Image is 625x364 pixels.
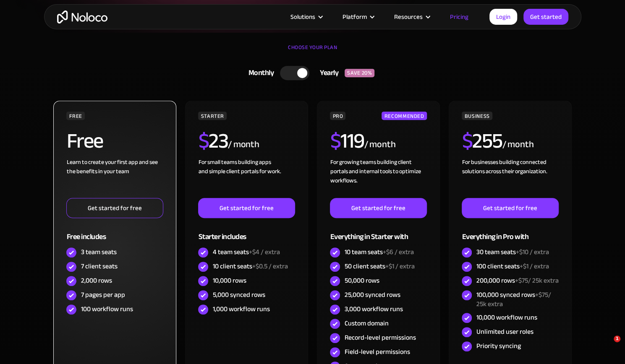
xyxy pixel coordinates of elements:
[515,246,549,258] span: +$10 / extra
[212,276,246,285] div: 10,000 rows
[476,276,558,285] div: 200,000 rows
[198,198,295,218] a: Get started for free
[462,198,558,218] a: Get started for free
[519,260,549,273] span: +$1 / extra
[81,276,112,285] div: 2,000 rows
[596,335,617,356] iframe: Intercom live chat
[343,11,367,22] div: Platform
[462,121,472,161] span: $
[309,67,345,79] div: Yearly
[476,262,549,271] div: 100 client seats
[502,138,533,151] div: / month
[52,41,573,62] div: CHOOSE YOUR PLAN
[330,198,426,218] a: Get started for free
[489,9,517,25] a: Login
[66,218,163,245] div: Free includes
[476,247,549,257] div: 30 team seats
[248,246,280,258] span: +$4 / extra
[330,112,345,120] div: PRO
[212,304,269,314] div: 1,000 workflow runs
[212,262,288,271] div: 10 client seats
[344,276,379,285] div: 50,000 rows
[344,333,416,342] div: Record-level permissions
[66,130,103,151] h2: Free
[462,130,502,151] h2: 255
[344,319,388,328] div: Custom domain
[57,10,107,23] a: home
[81,247,116,257] div: 3 team seats
[330,158,426,198] div: For growing teams building client portals and internal tools to optimize workflows.
[457,283,625,341] iframe: Intercom notifications message
[344,290,400,299] div: 25,000 synced rows
[385,260,414,273] span: +$1 / extra
[345,69,374,77] div: SAVE 20%
[382,246,413,258] span: +$6 / extra
[384,11,439,22] div: Resources
[238,67,280,79] div: Monthly
[364,138,395,151] div: / month
[332,11,384,22] div: Platform
[330,130,364,151] h2: 119
[515,274,558,287] span: +$75/ 25k extra
[198,218,295,245] div: Starter includes
[462,112,492,120] div: BUSINESS
[523,9,568,25] a: Get started
[344,304,403,314] div: 3,000 workflow runs
[330,121,340,161] span: $
[198,158,295,198] div: For small teams building apps and simple client portals for work. ‍
[280,11,332,22] div: Solutions
[462,158,558,198] div: For businesses building connected solutions across their organization. ‍
[66,198,163,218] a: Get started for free
[614,335,620,342] span: 1
[394,11,423,22] div: Resources
[344,347,410,356] div: Field-level permissions
[198,130,228,151] h2: 23
[439,11,479,22] a: Pricing
[212,290,265,299] div: 5,000 synced rows
[290,11,315,22] div: Solutions
[252,260,288,273] span: +$0.5 / extra
[66,158,163,198] div: Learn to create your first app and see the benefits in your team ‍
[382,112,426,120] div: RECOMMENDED
[81,262,117,271] div: 7 client seats
[330,218,426,245] div: Everything in Starter with
[66,112,85,120] div: FREE
[462,218,558,245] div: Everything in Pro with
[344,262,414,271] div: 50 client seats
[81,290,125,299] div: 7 pages per app
[198,121,209,161] span: $
[228,138,259,151] div: / month
[198,112,226,120] div: STARTER
[212,247,280,257] div: 4 team seats
[81,304,133,314] div: 100 workflow runs
[344,247,413,257] div: 10 team seats
[476,341,520,351] div: Priority syncing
